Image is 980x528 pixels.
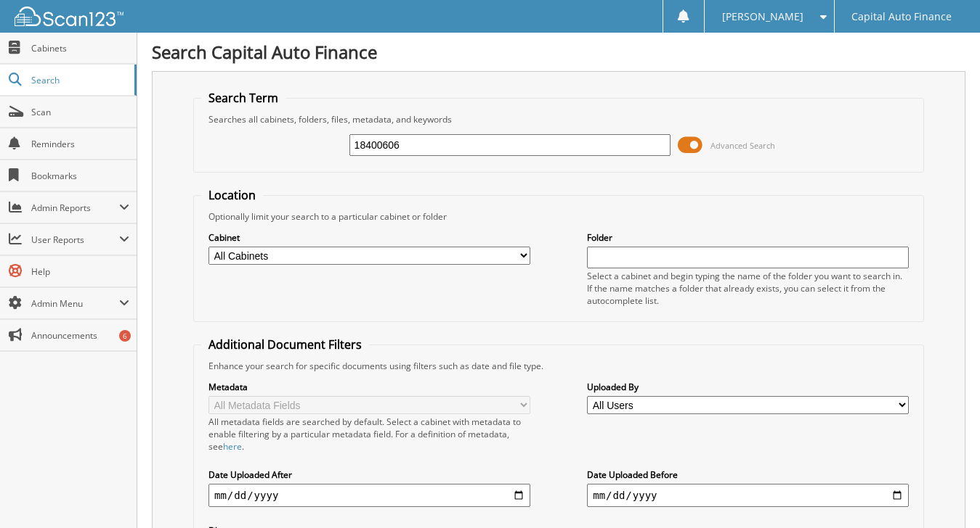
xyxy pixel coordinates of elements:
div: Enhance your search for specific documents using filters such as date and file type. [201,360,916,372]
label: Cabinet [208,231,530,244]
h1: Search Capital Auto Finance [152,40,965,64]
span: Reminders [31,138,129,150]
span: Admin Menu [31,297,119,310]
span: Admin Reports [31,202,119,214]
label: Date Uploaded Before [587,469,909,481]
div: Optionally limit your search to a particular cabinet or folder [201,210,916,223]
span: Help [31,265,129,278]
div: Searches all cabinets, folders, files, metadata, and keywords [201,113,916,125]
legend: Additional Document Filters [201,337,369,352]
label: Metadata [208,381,530,393]
legend: Location [201,187,263,203]
span: Advanced Search [710,140,775,151]
label: Date Uploaded After [208,469,530,481]
img: scan123-logo-white.svg [15,7,123,26]
div: 6 [119,330,131,342]
span: Scan [31,106,129,118]
span: Cabinets [31,42,129,54]
input: start [208,484,530,507]
span: Search [31,74,127,86]
div: All metadata fields are searched by default. Select a cabinet with metadata to enable filtering b... [208,416,530,453]
label: Uploaded By [587,381,909,393]
legend: Search Term [201,90,286,106]
div: Select a cabinet and begin typing the name of the folder you want to search in. If the name match... [587,270,909,307]
label: Folder [587,231,909,244]
span: Announcements [31,329,129,342]
input: end [587,484,909,507]
span: User Reports [31,234,119,246]
a: here [223,440,242,453]
span: Bookmarks [31,170,129,182]
span: [PERSON_NAME] [722,12,803,21]
span: Capital Auto Finance [851,12,952,21]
